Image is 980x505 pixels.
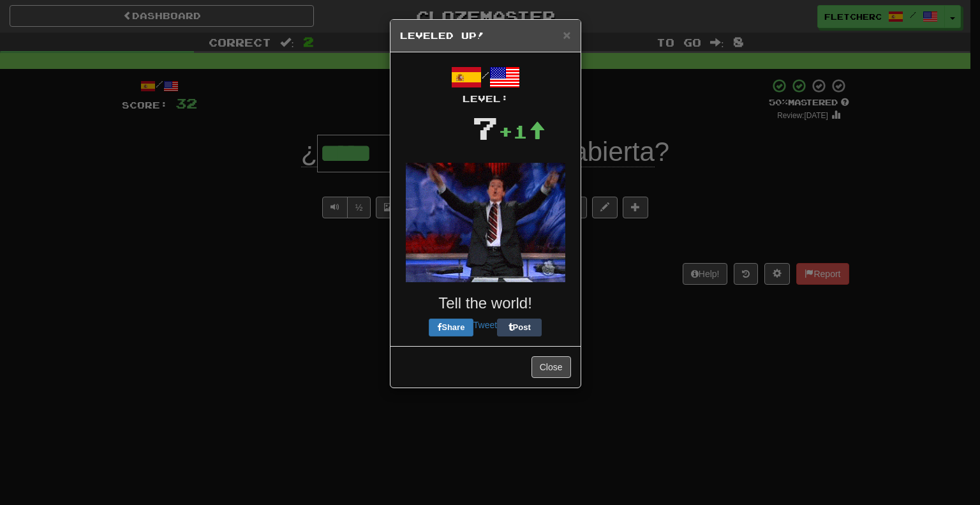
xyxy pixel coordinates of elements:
[498,119,546,144] div: +1
[497,319,542,336] button: Post
[406,163,565,282] img: colbert-2-be1bfdc20e1ad268952deef278b8706a84000d88b3e313df47e9efb4a1bfc052.gif
[531,356,571,378] button: Close
[400,62,571,105] div: /
[400,93,571,105] div: Level:
[563,27,570,42] span: ×
[400,29,571,42] h5: Leveled Up!
[472,105,498,150] div: 7
[473,320,497,330] a: Tweet
[429,319,473,336] button: Share
[563,28,570,41] button: Close
[400,295,571,312] h3: Tell the world!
